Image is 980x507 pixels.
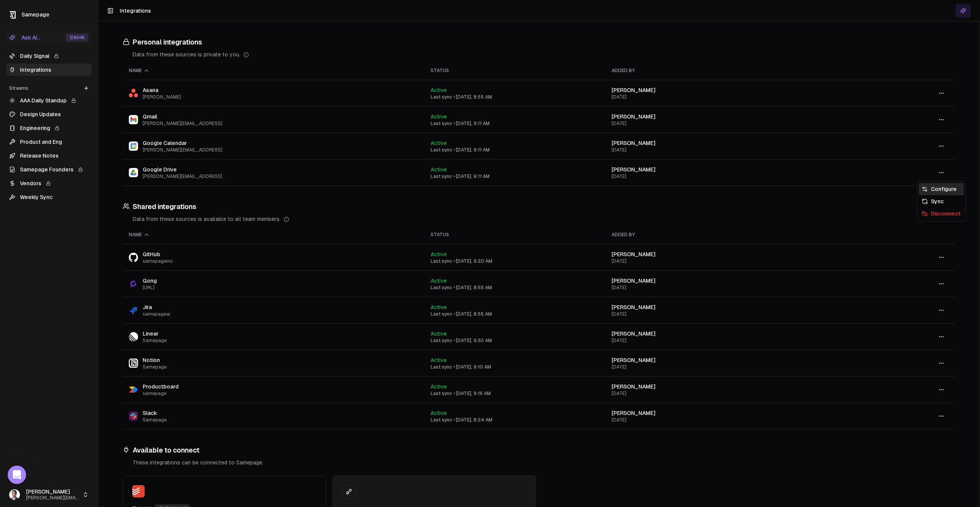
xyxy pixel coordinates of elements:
[612,166,656,173] span: [PERSON_NAME]
[612,364,840,370] div: [DATE]
[431,357,447,363] span: Active
[612,311,840,317] div: [DATE]
[612,337,840,344] div: [DATE]
[6,50,92,62] a: Daily Signal
[431,173,599,179] div: Last sync • [DATE], 9:11 AM
[143,390,179,397] span: samepage
[132,485,145,497] img: Todoist
[123,37,955,48] h3: Personal integrations
[143,303,170,311] span: Jira
[6,108,92,120] a: Design Updates
[143,173,222,179] span: [PERSON_NAME][EMAIL_ADDRESS]
[143,417,167,423] span: Samepage
[129,89,138,97] img: Asana
[612,278,656,284] span: [PERSON_NAME]
[133,215,955,223] div: Data from these sources is available to all team members.
[129,332,138,341] img: Linear
[612,114,656,120] span: [PERSON_NAME]
[6,64,92,76] a: Integrations
[143,147,222,153] span: [PERSON_NAME][EMAIL_ADDRESS]
[612,331,656,337] span: [PERSON_NAME]
[129,168,138,177] img: Google Drive
[143,311,170,317] span: samepageai
[612,410,656,416] span: [PERSON_NAME]
[612,232,840,238] div: Added by
[123,201,955,212] h3: Shared integrations
[431,337,599,344] div: Last sync • [DATE], 9:30 AM
[612,390,840,397] div: [DATE]
[431,311,599,317] div: Last sync • [DATE], 8:55 AM
[431,87,447,93] span: Active
[26,489,79,495] span: [PERSON_NAME]
[431,114,447,120] span: Active
[612,258,840,264] div: [DATE]
[431,384,447,390] span: Active
[129,67,418,74] div: Name
[9,34,41,41] div: Ask AI...
[143,383,179,390] span: Productboard
[143,250,173,258] span: GitHub
[26,495,79,501] span: [PERSON_NAME][EMAIL_ADDRESS]
[129,253,138,262] img: GitHub
[129,359,138,368] img: Notion
[431,94,599,100] div: Last sync • [DATE], 8:55 AM
[431,251,447,257] span: Active
[6,486,92,504] button: [PERSON_NAME][PERSON_NAME][EMAIL_ADDRESS]
[431,258,599,264] div: Last sync • [DATE], 9:20 AM
[143,113,222,120] span: Gmail
[143,258,173,264] span: samepageinc
[129,385,138,394] img: Productboard
[612,384,656,390] span: [PERSON_NAME]
[123,445,955,456] h3: Available to connect
[129,232,418,238] div: Name
[431,304,447,310] span: Active
[612,67,840,74] div: Added by
[431,120,599,127] div: Last sync • [DATE], 9:11 AM
[129,142,138,151] img: Google Calendar
[431,166,447,173] span: Active
[143,330,167,337] span: Linear
[143,86,181,94] span: Asana
[612,173,840,179] div: [DATE]
[143,337,167,344] span: Samepage
[431,410,447,416] span: Active
[6,82,92,94] div: Streams
[21,12,49,18] span: Samepage
[129,115,138,124] img: Gmail
[612,417,840,423] div: [DATE]
[612,120,840,127] div: [DATE]
[612,357,656,363] span: [PERSON_NAME]
[6,136,92,148] a: Product and Eng
[431,278,447,284] span: Active
[9,489,20,500] img: _image
[431,390,599,397] div: Last sync • [DATE], 9:15 AM
[431,364,599,370] div: Last sync • [DATE], 9:10 AM
[6,150,92,162] a: Release Notes
[431,285,599,291] div: Last sync • [DATE], 8:55 AM
[129,279,138,288] img: Gong
[133,459,955,466] div: These integrations can be connected to Samepage.
[143,364,167,370] span: Samepage
[919,195,964,207] div: Sync
[143,166,222,173] span: Google Drive
[612,94,840,100] div: [DATE]
[6,122,92,134] a: Engineering
[143,285,157,291] span: [URL]
[6,177,92,189] a: Vendors
[431,140,447,146] span: Active
[431,147,599,153] div: Last sync • [DATE], 9:11 AM
[431,331,447,337] span: Active
[8,466,26,484] div: Open Intercom Messenger
[612,140,656,146] span: [PERSON_NAME]
[143,139,222,147] span: Google Calendar
[143,120,222,127] span: [PERSON_NAME][EMAIL_ADDRESS]
[143,94,181,100] span: [PERSON_NAME]
[919,207,964,220] div: Disconnect
[612,147,840,153] div: [DATE]
[612,251,656,257] span: [PERSON_NAME]
[612,285,840,291] div: [DATE]
[143,277,157,285] span: Gong
[612,87,656,93] span: [PERSON_NAME]
[431,67,599,74] div: Status
[143,409,167,417] span: Slack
